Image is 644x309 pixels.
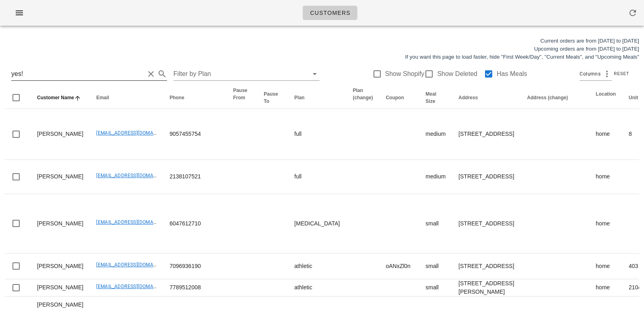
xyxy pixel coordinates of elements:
[227,87,257,109] th: Pause From: Not sorted. Activate to sort ascending.
[379,254,419,279] td: oANxZl0n
[589,254,622,279] td: home
[589,160,622,194] td: home
[163,109,227,160] td: 9057455754
[163,160,227,194] td: 2138107521
[353,88,373,100] span: Plan (change)
[452,279,520,297] td: [STREET_ADDRESS][PERSON_NAME]
[31,194,90,254] td: [PERSON_NAME]
[379,87,419,109] th: Coupon: Not sorted. Activate to sort ascending.
[385,70,425,78] label: Show Shopify
[452,254,520,279] td: [STREET_ADDRESS]
[629,95,638,100] span: Unit
[452,109,520,160] td: [STREET_ADDRESS]
[96,284,176,289] a: [EMAIL_ADDRESS][DOMAIN_NAME]
[146,69,156,79] button: Clear Search for customer
[90,87,163,109] th: Email: Not sorted. Activate to sort ascending.
[452,87,520,109] th: Address: Not sorted. Activate to sort ascending.
[437,70,477,78] label: Show Deleted
[346,87,379,109] th: Plan (change): Not sorted. Activate to sort ascending.
[233,88,247,100] span: Pause From
[497,70,527,78] label: Has Meals
[386,95,404,100] span: Coupon
[521,87,589,109] th: Address (change): Not sorted. Activate to sort ascending.
[96,130,176,136] a: [EMAIL_ADDRESS][DOMAIN_NAME]
[589,109,622,160] td: home
[310,10,351,16] span: Customers
[596,91,616,97] span: Location
[257,87,288,109] th: Pause To: Not sorted. Activate to sort ascending.
[96,173,176,178] a: [EMAIL_ADDRESS][DOMAIN_NAME]
[96,95,109,100] span: Email
[288,279,346,297] td: athletic
[264,91,278,104] span: Pause To
[452,160,520,194] td: [STREET_ADDRESS]
[31,254,90,279] td: [PERSON_NAME]
[589,194,622,254] td: home
[419,254,452,279] td: small
[419,194,452,254] td: small
[419,87,452,109] th: Meal Size: Not sorted. Activate to sort ascending.
[31,160,90,194] td: [PERSON_NAME]
[589,279,622,297] td: home
[527,95,568,100] span: Address (change)
[169,95,184,100] span: Phone
[96,262,176,268] a: [EMAIL_ADDRESS][DOMAIN_NAME]
[163,194,227,254] td: 6047612710
[288,254,346,279] td: athletic
[288,160,346,194] td: full
[288,87,346,109] th: Plan: Not sorted. Activate to sort ascending.
[163,87,227,109] th: Phone: Not sorted. Activate to sort ascending.
[580,68,612,80] div: Columns
[613,72,629,76] span: Reset
[173,68,320,80] div: Filter by Plan
[452,194,520,254] td: [STREET_ADDRESS]
[458,95,478,100] span: Address
[612,70,633,78] button: Reset
[96,219,176,225] a: [EMAIL_ADDRESS][DOMAIN_NAME]
[589,87,622,109] th: Location: Not sorted. Activate to sort ascending.
[288,109,346,160] td: full
[163,279,227,297] td: 7789512008
[425,91,436,104] span: Meal Size
[419,279,452,297] td: small
[303,6,357,20] a: Customers
[31,87,90,109] th: Customer Name: Sorted ascending. Activate to sort descending.
[419,109,452,160] td: medium
[37,95,74,100] span: Customer Name
[288,194,346,254] td: [MEDICAL_DATA]
[419,160,452,194] td: medium
[163,254,227,279] td: 7096936190
[31,109,90,160] td: [PERSON_NAME]
[31,279,90,297] td: [PERSON_NAME]
[294,95,304,100] span: Plan
[580,70,601,78] span: Columns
